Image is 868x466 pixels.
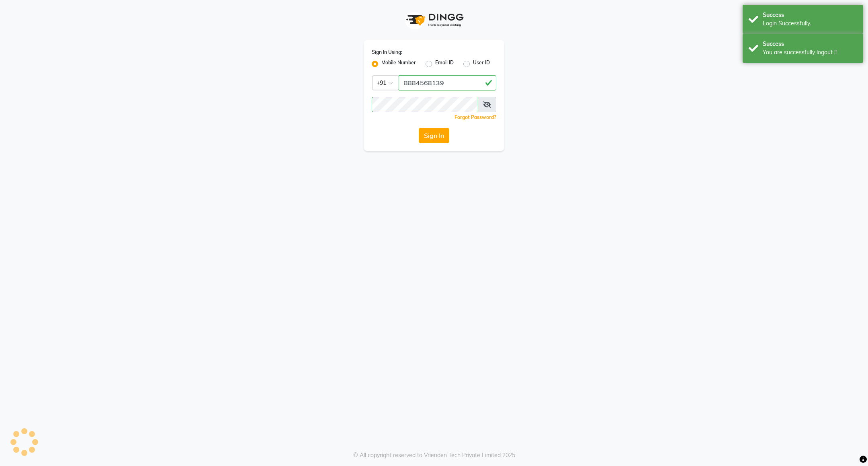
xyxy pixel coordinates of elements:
input: Username [399,75,496,90]
div: Success [763,40,857,48]
label: User ID [473,59,490,69]
a: Forgot Password? [454,114,496,120]
div: Success [763,11,857,19]
label: Mobile Number [381,59,416,69]
input: Username [372,97,478,112]
label: Email ID [435,59,454,69]
div: You are successfully logout !! [763,48,857,57]
button: Sign In [419,128,449,143]
img: logo1.svg [402,8,466,32]
div: Login Successfully. [763,19,857,28]
label: Sign In Using: [372,49,402,56]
